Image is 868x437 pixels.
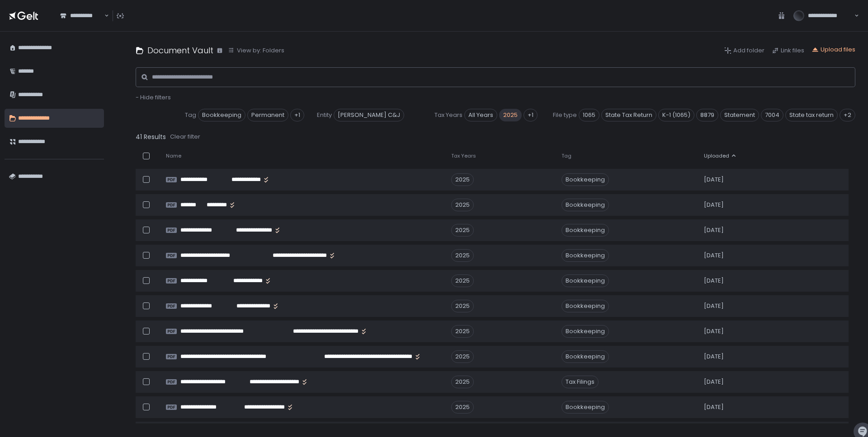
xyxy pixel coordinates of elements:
[811,46,855,54] button: Upload files
[561,173,609,186] span: Bookkeeping
[704,201,724,209] span: [DATE]
[464,109,497,121] span: All Years
[720,109,759,121] span: Statement
[704,378,724,386] span: [DATE]
[561,325,609,338] span: Bookkeeping
[334,109,404,121] span: [PERSON_NAME] C&J
[185,111,196,119] span: Tag
[579,109,599,121] span: 1065
[317,111,332,119] span: Entity
[696,109,718,121] span: 8879
[451,376,474,388] div: 2025
[451,300,474,312] div: 2025
[561,224,609,237] span: Bookkeeping
[198,109,245,121] span: Bookkeeping
[561,153,571,159] span: Tag
[499,109,522,121] span: 2025
[704,277,724,285] span: [DATE]
[524,109,538,121] div: +1
[724,46,764,55] button: Add folder
[451,153,476,159] span: Tax Years
[103,11,104,20] input: Search for option
[136,93,171,102] button: - Hide filters
[434,111,462,119] span: Tax Years
[704,176,724,184] span: [DATE]
[761,109,783,121] span: 7004
[785,109,838,121] span: State tax return
[290,109,304,121] div: +1
[704,327,724,335] span: [DATE]
[561,350,609,363] span: Bookkeeping
[658,109,694,121] span: K-1 (1065)
[704,353,724,361] span: [DATE]
[451,249,474,262] div: 2025
[561,300,609,312] span: Bookkeeping
[166,153,181,159] span: Name
[170,133,200,141] div: Clear filter
[451,401,474,414] div: 2025
[704,302,724,310] span: [DATE]
[561,249,609,262] span: Bookkeeping
[561,401,609,414] span: Bookkeeping
[840,109,855,121] div: +2
[451,199,474,211] div: 2025
[247,109,288,121] span: Permanent
[451,350,474,363] div: 2025
[561,274,609,287] span: Bookkeeping
[54,6,109,25] div: Search for option
[451,224,474,237] div: 2025
[136,132,166,141] span: 41 Results
[451,274,474,287] div: 2025
[147,44,213,56] h1: Document Vault
[136,93,171,102] span: - Hide filters
[704,251,724,260] span: [DATE]
[772,46,804,55] button: Link files
[170,132,201,141] button: Clear filter
[228,46,284,55] button: View by: Folders
[561,376,599,388] span: Tax Filings
[704,226,724,234] span: [DATE]
[704,403,724,411] span: [DATE]
[704,153,729,159] span: Uploaded
[553,111,577,119] span: File type
[561,199,609,211] span: Bookkeeping
[451,173,474,186] div: 2025
[601,109,656,121] span: State Tax Return
[451,325,474,338] div: 2025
